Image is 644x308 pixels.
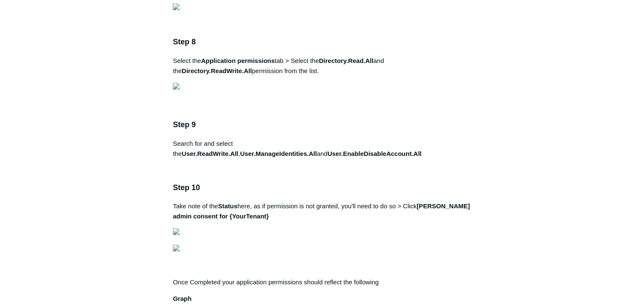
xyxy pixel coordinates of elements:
p: Once Completed your application permissions should reflect the following [173,277,471,287]
strong: Directory.Read.All [319,57,374,64]
img: 28065698685203 [173,3,180,10]
p: Take note of the here, as if permission is not granted, you'll need to do so > Click [173,201,471,221]
p: Search for and select the [173,139,471,159]
strong: User.EnableDisableAccount.All [327,150,422,157]
strong: User.ReadWrite.All [182,150,238,157]
strong: Status [218,202,237,210]
strong: Application permissions [201,57,275,64]
strong: User.ManageIdentities.All [240,150,317,157]
img: 28065698722835 [173,228,180,235]
h3: Step 9 [173,119,471,131]
p: Select the tab > Select the and the permission from the list. [173,56,471,76]
h3: Step 8 [173,36,471,48]
h3: Step 10 [173,182,471,194]
strong: Graph [173,295,191,302]
span: , and [238,150,422,157]
strong: Directory.ReadWrite.All [182,67,252,74]
img: 28066014540947 [173,245,180,251]
img: 28065668144659 [173,83,180,90]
